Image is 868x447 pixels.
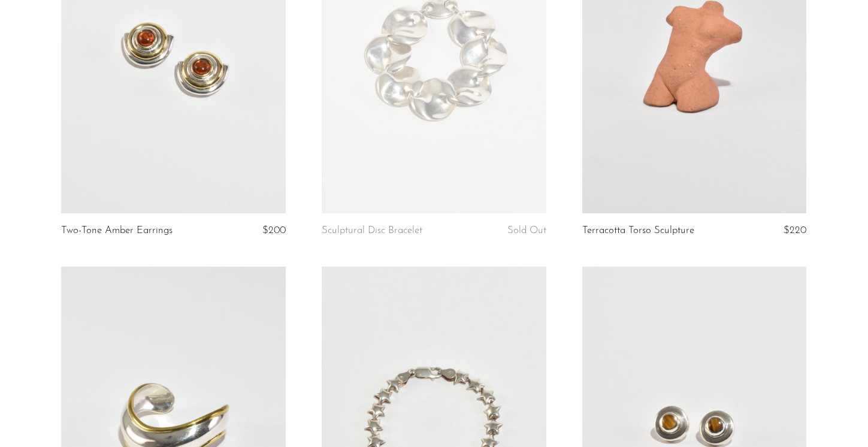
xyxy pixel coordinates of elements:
[507,225,546,235] span: Sold Out
[262,225,286,235] span: $200
[582,225,694,236] a: Terracotta Torso Sculpture
[322,225,422,236] a: Sculptural Disc Bracelet
[784,225,806,235] span: $220
[61,225,173,236] a: Two-Tone Amber Earrings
